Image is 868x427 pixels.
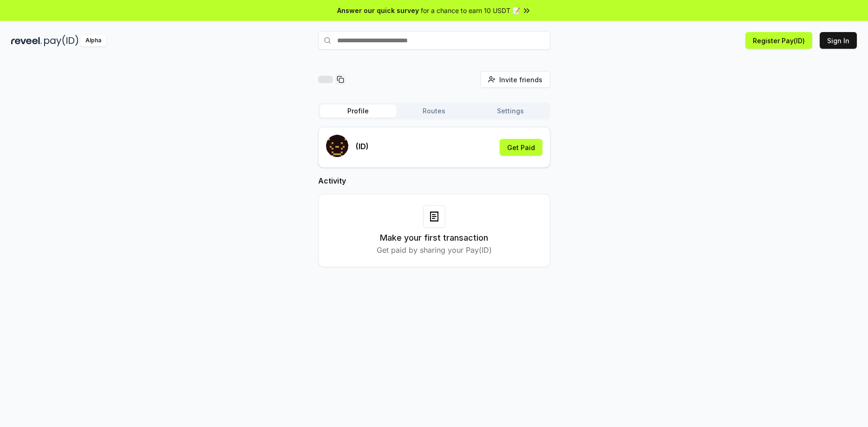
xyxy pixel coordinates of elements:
button: Register Pay(ID) [745,32,812,49]
div: Alpha [80,35,106,46]
img: reveel_dark [11,35,42,46]
button: Settings [472,105,548,118]
p: Get paid by sharing your Pay(ID) [377,244,492,256]
h2: Activity [318,175,550,186]
span: for a chance to earn 10 USDT 📝 [421,6,520,15]
button: Get Paid [500,139,542,156]
p: (ID) [356,141,369,152]
button: Invite friends [480,71,550,88]
button: Routes [396,105,472,118]
span: Answer our quick survey [337,6,419,15]
h3: Make your first transaction [380,231,488,244]
img: pay_id [44,35,78,46]
span: Invite friends [499,75,542,85]
button: Sign In [820,32,857,49]
button: Profile [320,105,396,118]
